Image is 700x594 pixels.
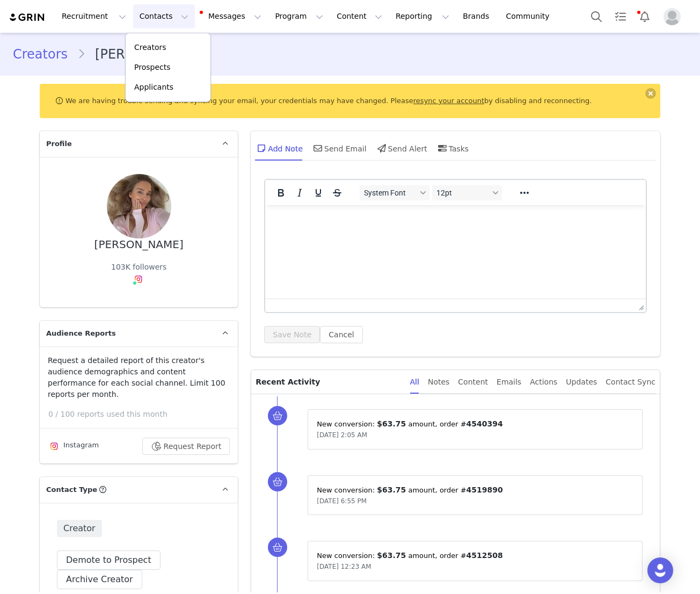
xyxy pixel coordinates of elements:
a: Tasks [609,4,632,28]
button: Demote to Prospect [57,550,161,570]
button: Contacts [133,4,195,28]
button: Reveal or hide additional toolbar items [515,185,534,200]
p: New conversion: ⁨ ⁩ amount⁨⁩⁨, order #⁨ ⁩⁩ [317,550,633,561]
span: 4540394 [466,419,503,428]
div: 103K followers [111,262,166,273]
button: Search [585,4,608,28]
span: Audience Reports [46,328,116,339]
div: We are having trouble sending and syncing your email, your credentials may have changed. Please b... [40,84,660,118]
span: $63.75 [377,551,406,560]
div: Press the Up and Down arrow keys to resize the editor. [635,299,646,312]
a: resync your account [413,97,484,105]
button: Content [330,4,389,28]
button: Archive Creator [57,570,142,589]
span: 12pt [436,189,489,197]
a: Creators [13,45,77,64]
p: Prospects [134,62,170,73]
div: Send Email [311,135,367,161]
p: Recent Activity [256,370,401,394]
button: Request Report [142,438,230,455]
p: 0 / 100 reports used this month [48,409,238,420]
button: Messages [195,4,268,28]
span: $63.75 [377,419,406,428]
img: instagram.svg [50,442,59,451]
button: Program [268,4,330,28]
button: Profile [657,8,691,25]
button: Italic [290,185,309,200]
span: Creator [57,520,102,537]
div: Content [458,370,488,394]
span: [DATE] 2:05 AM [317,431,367,439]
img: instagram.svg [134,275,143,284]
div: Instagram [48,440,99,453]
button: Font sizes [432,185,502,200]
span: System Font [364,189,417,197]
a: Community [500,4,561,28]
span: 4512508 [466,551,503,560]
span: Profile [46,139,72,149]
div: Notes [428,370,449,394]
button: Bold [272,185,290,200]
a: Brands [456,4,499,28]
p: Creators [134,42,166,53]
div: Send Alert [375,135,427,161]
span: [DATE] 6:55 PM [317,497,367,505]
button: Strikethrough [328,185,346,200]
p: Applicants [134,82,173,93]
div: [PERSON_NAME] [94,238,184,251]
button: Underline [309,185,327,200]
iframe: Rich Text Area [265,205,646,299]
button: Notifications [633,4,657,28]
button: Cancel [320,326,362,343]
p: Request a detailed report of this creator's audience demographics and content performance for eac... [48,355,230,400]
p: New conversion: ⁨ ⁩ amount⁨⁩⁨, order #⁨ ⁩⁩ [317,484,633,496]
div: Contact Sync [606,370,655,394]
span: $63.75 [377,486,406,494]
p: New conversion: ⁨ ⁩ amount⁨⁩⁨, order #⁨ ⁩⁩ [317,418,633,430]
div: Open Intercom Messenger [647,557,673,583]
span: [DATE] 12:23 AM [317,563,371,570]
div: Actions [530,370,557,394]
div: Updates [566,370,597,394]
button: Reporting [389,4,456,28]
img: f4bdc3bf-9bef-49ae-b8e6-b79425ec7881.jpg [107,174,171,238]
button: Fonts [360,185,429,200]
span: 4519890 [466,486,503,494]
div: Tasks [436,135,469,161]
img: placeholder-profile.jpg [663,8,681,25]
img: grin logo [9,12,46,23]
span: Contact Type [46,484,97,495]
div: All [410,370,419,394]
button: Recruitment [55,4,133,28]
div: Add Note [255,135,303,161]
button: Save Note [264,326,320,343]
div: Emails [497,370,521,394]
